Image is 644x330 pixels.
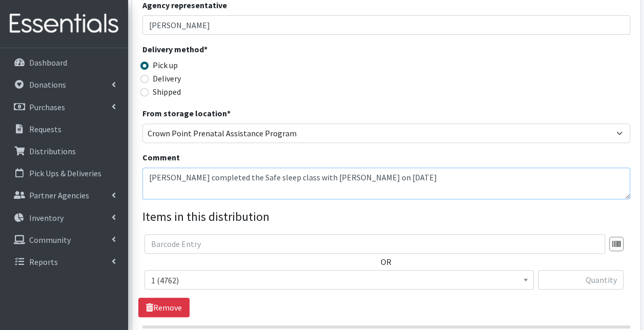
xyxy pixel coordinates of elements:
a: Community [4,230,124,250]
input: Barcode Entry [144,234,605,254]
input: Quantity [538,270,624,290]
p: Donations [29,79,66,90]
label: Shipped [153,86,181,98]
abbr: required [204,44,207,54]
span: 1 (4762) [151,273,527,287]
p: Inventory [29,213,64,223]
p: Requests [29,124,61,134]
a: Pick Ups & Deliveries [4,163,124,183]
a: Purchases [4,97,124,117]
p: Purchases [29,102,65,112]
label: Pick up [153,59,178,71]
legend: Delivery method [142,43,264,59]
a: Requests [4,119,124,139]
a: Partner Agencies [4,185,124,205]
a: Remove [138,298,190,317]
p: Dashboard [29,57,67,68]
a: Dashboard [4,52,124,73]
p: Reports [29,257,58,267]
span: 1 (4762) [144,270,534,290]
p: Pick Ups & Deliveries [29,168,101,178]
a: Inventory [4,208,124,228]
a: Reports [4,252,124,272]
label: Delivery [153,72,181,85]
a: Distributions [4,141,124,161]
p: Partner Agencies [29,190,89,200]
label: Comment [142,151,180,163]
a: Donations [4,74,124,95]
legend: Items in this distribution [142,208,630,226]
p: Community [29,235,71,245]
label: From storage location [142,107,231,119]
label: OR [381,256,391,268]
abbr: required [227,108,231,118]
p: Distributions [29,146,76,156]
img: HumanEssentials [4,7,124,41]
